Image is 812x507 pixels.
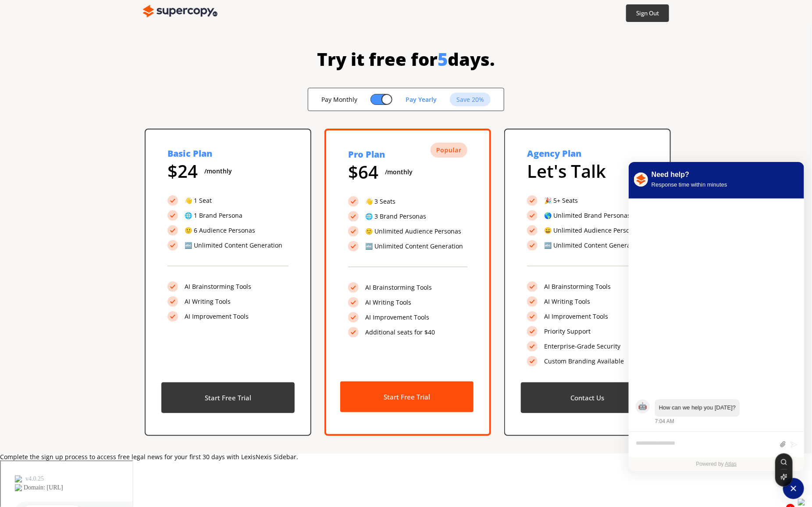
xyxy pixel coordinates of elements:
p: AI Writing Tools [365,299,411,306]
h1: Let's Talk [527,160,606,182]
p: 🙂 6 Audience Personas [185,227,255,234]
p: 🌐 3 Brand Personas [365,213,426,220]
p: AI Improvement Tools [185,313,249,320]
img: tab_keywords_by_traffic_grey.svg [87,51,94,58]
b: /monthly [204,168,232,175]
p: AI Improvement Tools [365,314,429,321]
button: Start Free Trial [161,382,295,413]
button: atlas-launcher [783,478,804,499]
h1: $ 24 [167,160,198,182]
p: Enterprise-Grade Security [544,343,620,350]
button: Sign Out [626,4,669,22]
div: atlas-message-text [659,403,736,413]
p: AI Brainstorming Tools [365,284,432,291]
div: atlas-window [629,162,804,471]
p: Additional seats for $40 [365,329,435,336]
p: AI Writing Tools [544,298,590,305]
p: 👋 3 Seats [365,198,395,205]
p: 🌎 Unlimited Brand Personas [544,212,630,219]
b: /monthly [385,169,413,176]
div: v 4.0.25 [25,14,43,21]
a: Atlas [725,461,737,467]
button: Attach files by clicking or dropping files here [780,441,786,448]
img: logo_orange.svg [14,14,21,21]
img: website_grey.svg [14,23,21,30]
h1: Try it free for days. [143,48,669,70]
img: LexisNexis-white.svg [798,499,805,506]
div: atlas-ticket [629,199,804,471]
b: Start Free Trial [205,393,251,402]
div: Need help? [652,169,727,180]
div: Keywords by Traffic [97,52,148,58]
p: 🔤 Unlimited Content Generation [185,242,282,249]
h1: $ 64 [348,161,378,183]
p: 🔤 Unlimited Content Generation [544,242,642,249]
b: Contact Us [571,393,605,402]
p: AI Writing Tools [185,298,231,305]
p: AI Improvement Tools [544,313,608,320]
button: Start Free Trial [340,381,474,412]
div: atlas-composer [636,436,797,453]
p: 🎉 5+ Seats [544,197,578,204]
p: Custom Branding Available [544,358,624,365]
div: Domain Overview [33,52,78,58]
p: 🔤 Unlimited Content Generation [365,243,463,250]
p: How can we help you [DATE]? [659,403,736,413]
img: Close [143,3,217,20]
p: AI Brainstorming Tools [185,283,251,290]
h2: Pro Plan [348,148,385,161]
button: Contact Us [521,382,654,413]
p: 🙂 Unlimited Audience Personas [365,228,461,235]
div: atlas-message [636,399,797,425]
span: 5 [438,47,448,71]
img: RpLL3g7wRjKEG8sAkjyA_SC%20Logo.png [634,173,648,187]
h2: Basic Plan [167,147,212,160]
h2: Agency Plan [527,147,581,160]
p: 👋 1 Seat [185,197,212,204]
div: Monday, September 1, 7:04 AM [655,399,797,425]
div: atlas-message-bubble [655,399,740,417]
img: tab_domain_overview_orange.svg [24,51,31,58]
div: atlas-message-author-avatar [636,399,650,414]
b: Start Free Trial [384,392,430,401]
p: 🌐 1 Brand Persona [185,212,242,219]
p: Save 20% [456,96,484,103]
p: 😀 Unlimited Audience Personas [544,227,640,234]
div: Powered by [629,457,804,471]
p: AI Brainstorming Tools [544,283,611,290]
p: Pay Yearly [406,96,437,103]
div: Domain: [URL] [23,23,62,30]
div: Response time within minutes [652,180,727,189]
p: Priority Support [544,328,591,335]
p: Pay Monthly [321,96,357,103]
div: 7:04 AM [655,417,674,425]
b: Sign Out [636,9,659,17]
